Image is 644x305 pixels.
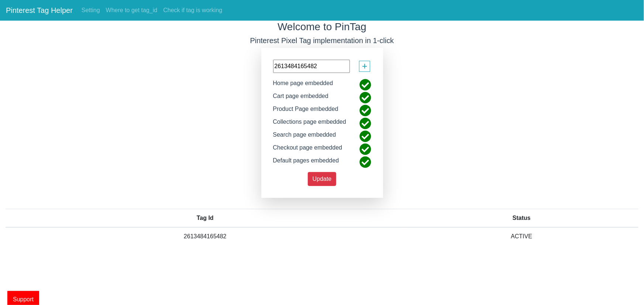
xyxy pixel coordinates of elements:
[268,92,334,105] div: Cart page embedded
[405,209,638,227] th: Status
[268,130,342,143] div: Search page embedded
[268,118,352,130] div: Collections page embedded
[103,3,161,18] a: Where to get tag_id
[313,176,332,182] span: Update
[273,60,350,73] input: paste your tag id here
[268,156,345,169] div: Default pages embedded
[268,79,339,92] div: Home page embedded
[268,105,344,118] div: Product Page embedded
[405,227,638,245] td: ACTIVE
[6,227,405,245] td: 2613484165482
[308,172,337,186] button: Update
[160,3,225,18] a: Check if tag is working
[79,3,103,18] a: Setting
[362,59,368,73] span: +
[6,3,73,18] a: Pinterest Tag Helper
[268,143,348,156] div: Checkout page embedded
[6,209,405,227] th: Tag Id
